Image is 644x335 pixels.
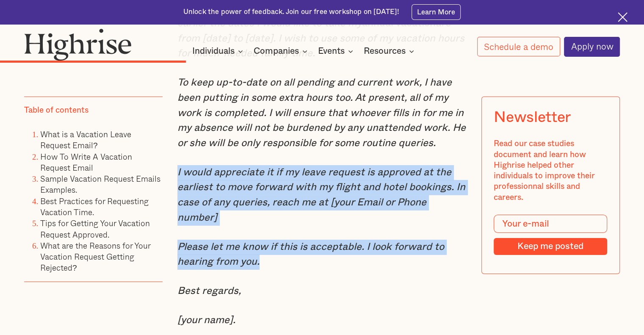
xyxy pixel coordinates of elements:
[177,315,235,325] em: [your name].
[318,46,345,56] div: Events
[24,105,88,116] div: Table of contents
[192,46,246,56] div: Individuals
[318,46,356,56] div: Events
[40,172,160,196] a: Sample Vacation Request Emails Examples.
[494,215,608,233] input: Your e-mail
[364,46,406,56] div: Resources
[364,46,417,56] div: Resources
[183,7,399,17] div: Unlock the power of feedback. Join our free workshop on [DATE]!
[177,167,465,223] em: I would appreciate it if my leave request is approved at the earliest to move forward with my fli...
[618,12,627,22] img: Cross icon
[40,217,150,241] a: Tips for Getting Your Vacation Request Approved.
[40,128,131,151] a: What is a Vacation Leave Request Email?
[177,242,444,267] em: Please let me know if this is acceptable. I look forward to hearing from you.
[477,37,560,56] a: Schedule a demo
[564,37,620,57] a: Apply now
[494,109,571,127] div: Newsletter
[40,195,149,218] a: Best Practices for Requesting Vacation Time.
[494,139,608,203] div: Read our case studies document and learn how Highrise helped other individuals to improve their p...
[192,46,235,56] div: Individuals
[494,238,608,255] input: Keep me posted
[40,150,132,174] a: How To Write A Vacation Request Email
[177,286,241,296] em: Best regards,
[412,4,461,19] a: Learn More
[24,28,132,61] img: Highrise logo
[494,215,608,255] form: Modal Form
[254,46,299,56] div: Companies
[254,46,310,56] div: Companies
[40,239,150,274] a: What are the Reasons for Your Vacation Request Getting Rejected?
[177,78,466,148] em: To keep up-to-date on all pending and current work, I have been putting in some extra hours too. ...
